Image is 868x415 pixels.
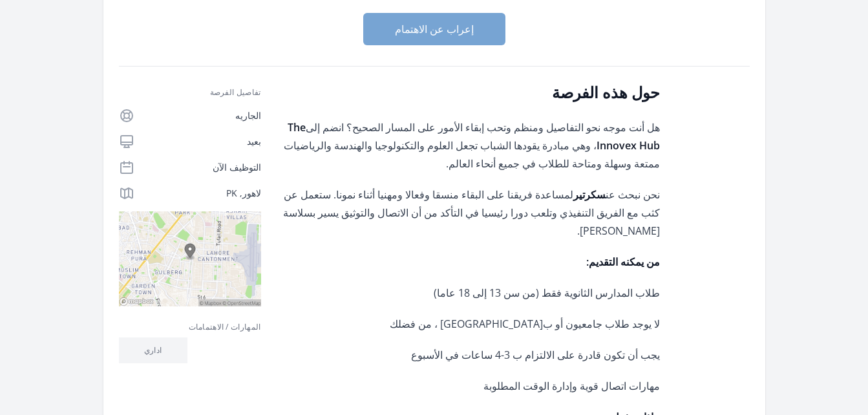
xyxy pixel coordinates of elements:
[282,284,660,302] p: طلاب المدارس الثانوية فقط (من سن 13 إلى 18 عاما)
[282,82,660,103] h2: حول هذه الفرصة
[142,187,261,200] p: لاهور, PK
[282,377,660,395] p: مهارات اتصال قوية وإدارة الوقت المطلوبة
[119,211,261,306] img: Map
[119,322,261,332] h3: المهارات / الاهتمامات
[142,161,261,174] p: التوظيف الآن
[282,186,660,240] p: نحن نبحث عن لمساعدة فريقنا على البقاء منسقا وفعالا ومهنيا أثناء نمونا. ستعمل عن كثب مع الفريق الت...
[119,337,187,363] li: اداري
[142,135,261,148] p: بعيد
[282,315,660,333] p: لا يوجد طلاب جامعيون أو ب[GEOGRAPHIC_DATA] ، من فضلك
[282,346,660,364] p: يجب أن تكون قادرة على الالتزام ب 3-4 ساعات في الأسبوع
[288,120,660,153] strong: The Innovex Hub
[119,87,261,98] h3: تفاصيل الفرصة
[363,13,505,45] button: إعراب عن الاهتمام
[142,109,261,122] p: الجاريه
[573,187,606,202] strong: سكرتير
[586,255,660,269] strong: من يمكنه التقديم:
[282,118,660,173] p: هل أنت موجه نحو التفاصيل ومنظم وتحب إبقاء الأمور على المسار الصحيح؟ انضم إلى ، وهي مبادرة يقودها ...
